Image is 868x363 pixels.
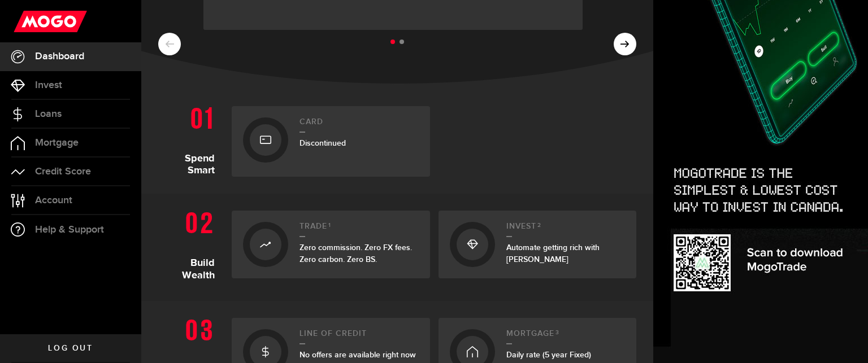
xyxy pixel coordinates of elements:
span: Dashboard [35,51,84,62]
span: Log out [48,344,93,352]
h2: Mortgage [506,329,626,344]
sup: 3 [555,329,559,336]
sup: 1 [328,222,331,229]
span: Help & Support [35,225,104,235]
h1: Spend Smart [158,100,223,177]
span: Zero commission. Zero FX fees. Zero carbon. Zero BS. [300,243,412,264]
a: CardDiscontinued [232,106,430,177]
span: Credit Score [35,167,91,177]
h2: Invest [506,222,626,237]
span: Discontinued [300,138,346,148]
h2: Card [300,117,419,133]
span: Account [35,195,72,205]
h2: Line of credit [300,329,419,344]
h1: Build Wealth [158,205,223,284]
span: Automate getting rich with [PERSON_NAME] [506,243,600,264]
span: Daily rate (5 year Fixed) [506,350,591,360]
h2: Trade [300,222,419,237]
sup: 2 [537,222,541,229]
span: Loans [35,109,62,119]
span: No offers are available right now [300,350,416,360]
span: Invest [35,80,62,90]
span: Mortgage [35,138,79,148]
a: Invest2Automate getting rich with [PERSON_NAME] [439,211,637,278]
a: Trade1Zero commission. Zero FX fees. Zero carbon. Zero BS. [232,211,430,278]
